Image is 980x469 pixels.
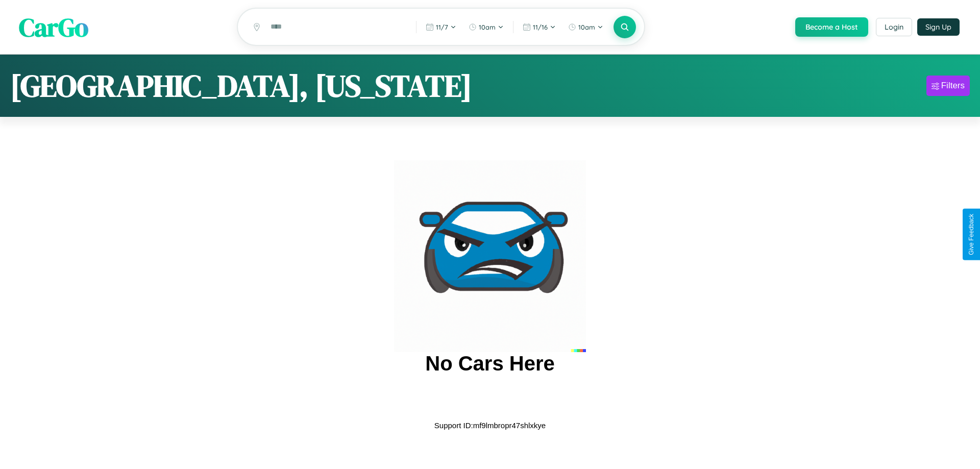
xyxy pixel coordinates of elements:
span: 11 / 7 [436,23,448,31]
span: 11 / 16 [533,23,548,31]
button: 11/7 [421,19,461,35]
button: 10am [463,19,509,35]
button: Filters [926,76,970,96]
span: 10am [479,23,496,31]
button: Sign Up [917,18,960,36]
div: Give Feedback [968,214,975,255]
p: Support ID: mf9lmbropr47shlxkye [434,418,546,432]
h2: No Cars Here [425,352,554,375]
span: CarGo [19,9,88,44]
img: car [394,160,586,352]
button: 10am [563,19,608,35]
span: 10am [578,23,595,31]
button: 11/16 [518,19,561,35]
h1: [GEOGRAPHIC_DATA], [US_STATE] [10,65,472,107]
button: Become a Host [795,17,868,37]
button: Login [876,18,912,36]
div: Filters [941,81,965,91]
